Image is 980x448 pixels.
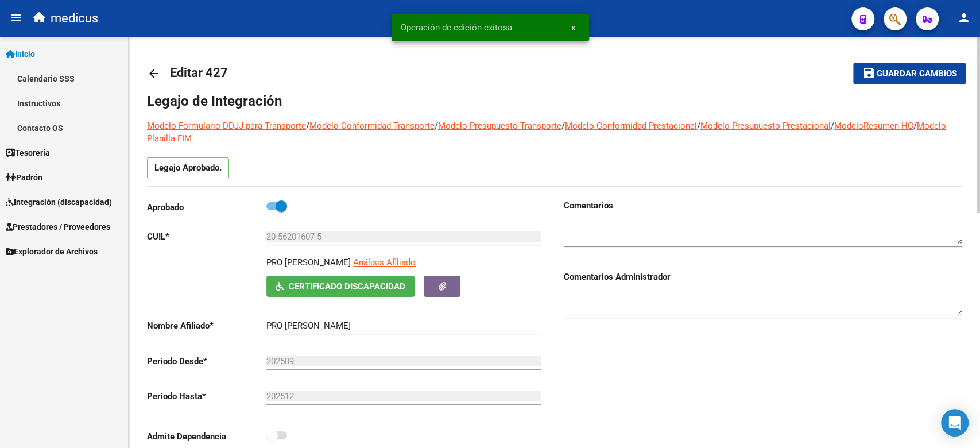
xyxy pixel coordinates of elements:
[565,121,697,131] a: Modelo Conformidad Prestacional
[571,22,575,33] span: x
[6,48,35,60] span: Inicio
[147,121,306,131] a: Modelo Formulario DDJJ para Transporte
[147,430,266,443] p: Admite Dependencia
[266,276,415,297] button: Certificado Discapacidad
[834,121,913,131] a: ModeloResumen HC
[170,65,228,80] span: Editar 427
[147,319,266,332] p: Nombre Afiliado
[564,199,962,212] h3: Comentarios
[309,121,435,131] a: Modelo Conformidad Transporte
[564,271,962,283] h3: Comentarios Administrador
[6,245,98,258] span: Explorador de Archivos
[6,146,50,159] span: Tesorería
[700,121,831,131] a: Modelo Presupuesto Prestacional
[941,409,969,437] div: Open Intercom Messenger
[6,171,42,184] span: Padrón
[957,11,971,25] mat-icon: person
[147,67,161,80] mat-icon: arrow_back
[147,355,266,368] p: Periodo Desde
[147,390,266,403] p: Periodo Hasta
[147,230,266,243] p: CUIL
[9,11,23,25] mat-icon: menu
[876,69,956,79] span: Guardar cambios
[438,121,561,131] a: Modelo Presupuesto Transporte
[401,22,512,33] span: Operación de edición exitosa
[353,257,416,268] span: Análisis Afiliado
[862,66,876,80] mat-icon: save
[6,196,112,208] span: Integración (discapacidad)
[51,6,98,31] span: medicus
[147,92,962,110] h1: Legajo de Integración
[147,157,229,179] p: Legajo Aprobado.
[147,201,266,214] p: Aprobado
[6,221,110,233] span: Prestadores / Proveedores
[266,256,351,269] p: PRO [PERSON_NAME]
[289,281,405,292] span: Certificado Discapacidad
[853,63,966,84] button: Guardar cambios
[562,17,584,38] button: x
